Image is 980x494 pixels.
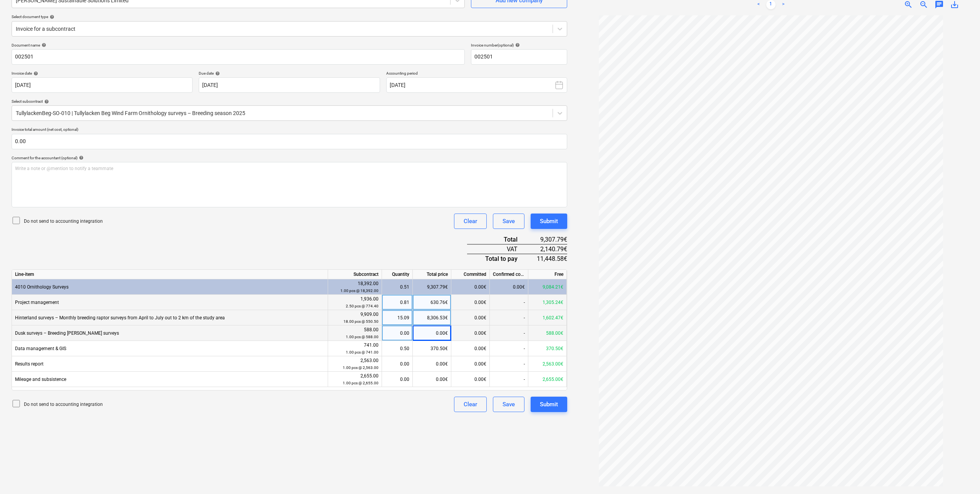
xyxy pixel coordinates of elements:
[528,295,567,310] div: 1,305.24€
[343,319,379,324] small: 18.00 pcs @ 550.50
[346,304,379,308] small: 2.50 pcs @ 774.40
[467,244,530,254] div: VAT
[490,279,528,295] div: 0.00€
[77,155,84,160] span: help
[531,397,567,412] button: Submit
[386,71,567,77] p: Accounting period
[12,155,567,160] div: Comment for the accountant (optional)
[540,399,558,409] div: Submit
[40,43,46,47] span: help
[385,295,409,310] div: 0.81
[490,356,528,372] div: -
[413,325,451,341] div: 0.00€
[530,235,567,244] div: 9,307.79€
[464,216,477,226] div: Clear
[43,99,49,104] span: help
[451,270,490,279] div: Committed
[12,270,328,279] div: Line-item
[24,218,103,225] p: Do not send to accounting integration
[514,43,520,47] span: help
[386,77,567,93] button: [DATE]
[331,311,379,325] div: 9,909.00
[490,325,528,341] div: -
[385,356,409,372] div: 0.00
[331,326,379,340] div: 588.00
[493,397,524,412] button: Save
[48,15,54,19] span: help
[214,71,220,76] span: help
[199,71,380,76] div: Due date
[343,381,379,385] small: 1.00 pcs @ 2,655.00
[382,270,413,279] div: Quantity
[385,372,409,387] div: 0.00
[15,284,69,290] span: 4010 Ornithology Surveys
[12,49,465,65] input: Document name
[413,279,451,295] div: 9,307.79€
[503,216,515,226] div: Save
[451,295,490,310] div: 0.00€
[331,295,379,310] div: 1,936.00
[15,346,66,351] span: Data management & GIS
[413,372,451,387] div: 0.00€
[413,341,451,356] div: 370.50€
[528,270,567,279] div: Free
[471,49,567,65] input: Invoice number
[12,127,567,134] p: Invoice total amount (net cost, optional)
[15,330,119,336] span: Dusk surveys – Breeding woodcock surveys
[12,134,567,149] input: Invoice total amount (net cost, optional)
[530,244,567,254] div: 2,140.79€
[530,254,567,263] div: 11,448.58€
[528,356,567,372] div: 2,563.00€
[528,341,567,356] div: 370.50€
[343,365,379,370] small: 1.00 pcs @ 2,563.00
[464,399,477,409] div: Clear
[490,372,528,387] div: -
[413,295,451,310] div: 630.76€
[413,270,451,279] div: Total price
[15,377,66,382] span: Mileage and subsistence
[32,71,38,76] span: help
[454,214,487,229] button: Clear
[385,310,409,325] div: 15.09
[15,300,59,305] span: Project management
[528,279,567,295] div: 9,084.21€
[15,361,44,367] span: Results report
[490,341,528,356] div: -
[385,341,409,356] div: 0.50
[451,310,490,325] div: 0.00€
[12,71,193,76] div: Invoice date
[331,357,379,371] div: 2,563.00
[15,315,225,320] span: Hinterland surveys – Monthly breeding raptor surveys from April to July out to 2 km of the study ...
[941,457,980,494] iframe: Chat Widget
[540,216,558,226] div: Submit
[385,325,409,341] div: 0.00
[24,401,103,408] p: Do not send to accounting integration
[413,356,451,372] div: 0.00€
[340,289,379,293] small: 1.00 pcs @ 18,392.00
[490,295,528,310] div: -
[331,372,379,387] div: 2,655.00
[328,270,382,279] div: Subcontract
[528,325,567,341] div: 588.00€
[12,43,465,48] div: Document name
[199,77,380,93] input: Due date not specified
[451,372,490,387] div: 0.00€
[490,310,528,325] div: -
[493,214,524,229] button: Save
[346,350,379,354] small: 1.00 pcs @ 741.00
[471,43,567,48] div: Invoice number (optional)
[12,14,567,19] div: Select document type
[451,325,490,341] div: 0.00€
[385,279,409,295] div: 0.51
[451,279,490,295] div: 0.00€
[451,356,490,372] div: 0.00€
[528,310,567,325] div: 1,602.47€
[467,235,530,244] div: Total
[503,399,515,409] div: Save
[331,342,379,356] div: 741.00
[12,77,193,93] input: Invoice date not specified
[528,372,567,387] div: 2,655.00€
[346,335,379,339] small: 1.00 pcs @ 588.00
[12,99,567,104] div: Select subcontract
